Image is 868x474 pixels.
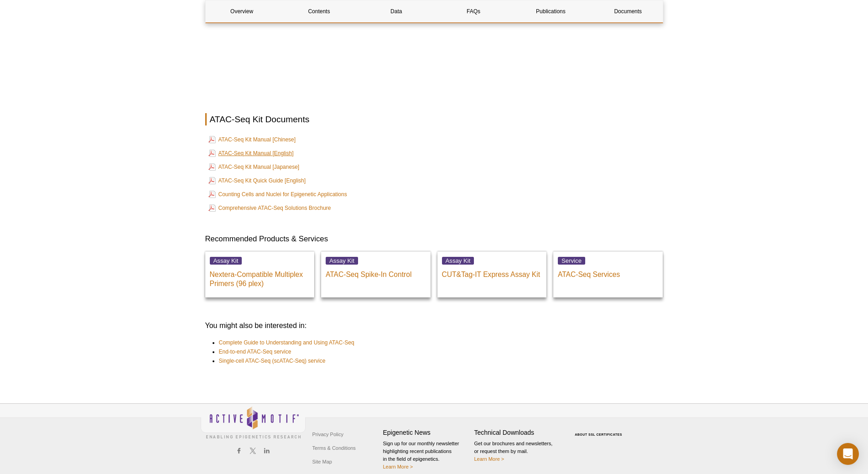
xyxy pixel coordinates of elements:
span: Assay Kit [442,257,474,265]
p: Get our brochures and newsletters, or request them by mail. [474,440,561,463]
a: Overview [206,0,278,22]
span: Assay Kit [326,257,358,265]
a: Assay Kit CUT&Tag-IT Express Assay Kit [437,251,547,297]
a: Contents [283,0,355,22]
div: Open Intercom Messenger [837,443,859,465]
h3: You might also be interested in: [205,320,663,331]
h4: Epigenetic News [383,429,470,437]
a: ABOUT SSL CERTIFICATES [575,433,622,436]
h3: Recommended Products & Services [205,234,663,245]
span: Assay Kit [210,257,242,265]
a: ATAC-Seq Kit Manual [Japanese] [208,161,300,172]
a: Privacy Policy [310,427,346,441]
a: ATAC-Seq Kit Manual [English] [208,148,294,159]
a: Learn More > [474,456,504,462]
a: Assay Kit ATAC-Seq Spike-In Control [321,251,431,297]
p: Nextera-Compatible Multiplex Primers (96 plex) [210,266,310,288]
a: ATAC-Seq Kit Quick Guide [English] [208,175,306,186]
p: ATAC-Seq Spike-In Control [326,266,426,279]
a: FAQs [437,0,509,22]
h4: Technical Downloads [474,429,561,437]
table: Click to Verify - This site chose Symantec SSL for secure e-commerce and confidential communicati... [566,420,634,440]
a: End-to-end ATAC-Seq service [219,347,291,356]
a: Documents [592,0,664,22]
a: Publications [515,0,587,22]
a: Site Map [310,455,334,469]
h2: ATAC-Seq Kit Documents [205,113,663,125]
a: ATAC-Seq Kit Manual [Chinese] [208,134,296,145]
span: Service [558,257,585,265]
a: Terms & Conditions [310,441,358,455]
p: Sign up for our monthly newsletter highlighting recent publications in the field of epigenetics. [383,440,470,471]
a: Counting Cells and Nuclei for Epigenetic Applications [208,189,347,200]
a: Single-cell ATAC-Seq (scATAC-Seq) service [219,356,326,365]
a: Learn More > [383,464,413,469]
img: Active Motif, [201,404,306,441]
p: CUT&Tag-IT Express Assay Kit [442,266,542,279]
a: Comprehensive ATAC-Seq Solutions Brochure [208,203,331,214]
a: Data [360,0,432,22]
a: Service ATAC-Seq Services [553,251,663,297]
a: Assay Kit Nextera-Compatible Multiplex Primers (96 plex) [205,251,315,297]
a: Complete Guide to Understanding and Using ATAC-Seq [219,338,354,347]
p: ATAC-Seq Services [558,266,658,279]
